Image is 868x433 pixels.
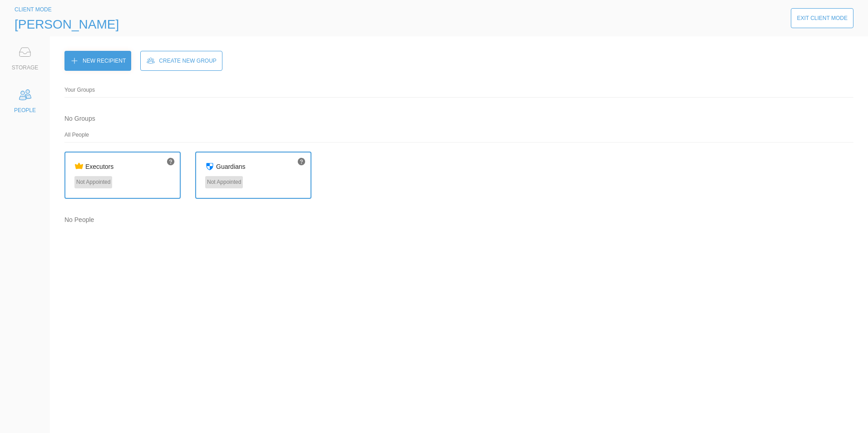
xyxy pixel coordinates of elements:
[64,130,853,139] div: All People
[15,17,119,32] span: [PERSON_NAME]
[159,56,216,65] div: Create New Group
[12,63,38,72] div: STORAGE
[64,213,94,226] div: No People
[64,112,95,125] div: No Groups
[15,6,52,13] span: CLIENT MODE
[64,85,853,94] div: Your Groups
[797,14,848,23] div: Exit Client Mode
[205,176,243,188] div: Not Appointed
[216,162,246,172] h4: Guardians
[14,106,36,115] div: PEOPLE
[74,176,112,188] div: Not Appointed
[85,162,113,172] h4: Executors
[140,51,222,71] button: Create New Group
[83,56,126,65] div: New Recipient
[791,8,853,28] button: Exit Client Mode
[64,51,131,71] button: New Recipient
